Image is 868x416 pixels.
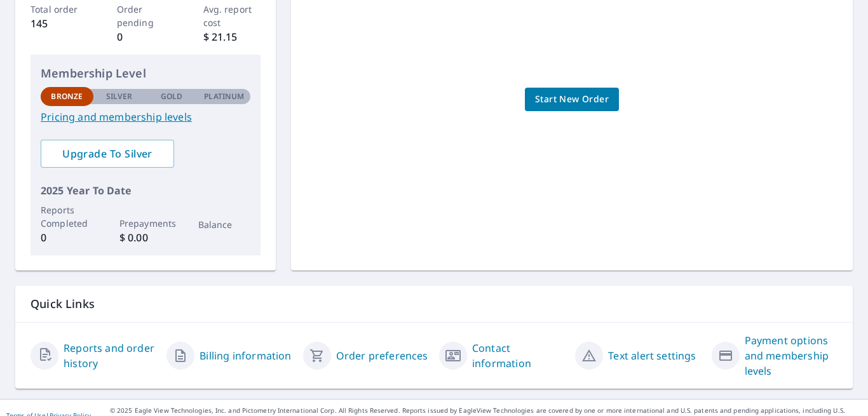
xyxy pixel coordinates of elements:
p: 145 [31,16,88,31]
span: Start New Order [535,91,609,107]
a: Order preferences [336,348,428,363]
a: Upgrade To Silver [41,140,174,168]
p: 0 [117,29,175,44]
a: Start New Order [525,88,619,111]
a: Billing information [200,348,291,363]
p: Reports Completed [41,203,93,230]
p: 0 [41,230,93,245]
p: 2025 Year To Date [41,183,250,198]
p: $ 21.15 [203,29,261,44]
p: Quick Links [31,296,837,312]
p: Gold [161,91,182,102]
p: Platinum [204,91,244,102]
a: Pricing and membership levels [41,109,250,124]
a: Text alert settings [608,348,696,363]
p: Membership Level [41,65,250,82]
span: Upgrade To Silver [51,147,164,161]
p: $ 0.00 [119,230,172,245]
p: Bronze [51,91,83,102]
a: Contact information [472,340,565,371]
a: Payment options and membership levels [745,333,837,379]
a: Reports and order history [64,340,156,371]
p: Balance [198,218,251,231]
p: Silver [106,91,133,102]
p: Prepayments [119,217,172,230]
p: Order pending [117,3,175,29]
p: Total order [31,3,88,16]
p: Avg. report cost [203,3,261,29]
